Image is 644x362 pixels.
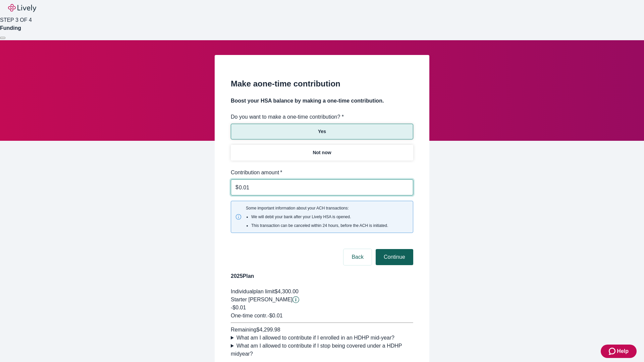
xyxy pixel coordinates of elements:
span: One-time contr. [231,313,267,318]
img: Lively [8,4,36,12]
li: We will debit your bank after your Lively HSA is opened. [251,214,388,220]
span: $4,299.98 [256,327,280,333]
span: Help [617,347,629,355]
span: Individual plan limit [231,289,275,294]
span: - $0.01 [267,313,282,318]
summary: What am I allowed to contribute if I stop being covered under a HDHP midyear? [231,342,413,358]
span: Starter [PERSON_NAME] [231,297,292,302]
input: $0.00 [239,181,413,194]
span: Remaining [231,327,256,333]
span: Some important information about your ACH transactions: [246,205,388,229]
h4: 2025 Plan [231,272,413,280]
li: This transaction can be canceled within 24 hours, before the ACH is initiated. [251,223,388,229]
span: -$0.01 [231,305,246,310]
p: Yes [318,128,326,135]
button: Back [343,249,372,265]
button: Zendesk support iconHelp [601,345,637,358]
svg: Zendesk support icon [609,347,617,355]
button: Lively will contribute $0.01 to establish your account [292,296,299,303]
p: Not now [313,149,331,156]
summary: What am I allowed to contribute if I enrolled in an HDHP mid-year? [231,334,413,342]
label: Contribution amount [231,169,282,177]
button: Not now [231,145,413,161]
svg: Starter penny details [292,296,299,303]
h2: Make a one-time contribution [231,78,413,90]
label: Do you want to make a one-time contribution? * [231,113,344,121]
span: $4,300.00 [275,289,299,294]
button: Continue [376,249,413,265]
h4: Boost your HSA balance by making a one-time contribution. [231,97,413,105]
button: Yes [231,124,413,139]
p: $ [235,183,238,191]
